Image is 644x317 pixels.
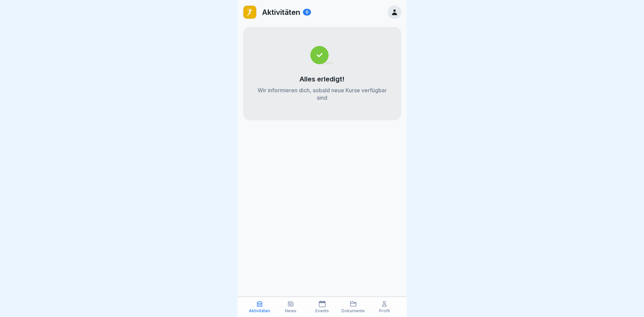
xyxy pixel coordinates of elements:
[315,309,329,313] p: Events
[257,87,388,101] p: Wir informieren dich, sobald neue Kurse verfügbar sind
[303,9,311,16] div: 0
[249,309,270,313] p: Aktivitäten
[262,8,300,17] p: Aktivitäten
[379,309,390,313] p: Profil
[285,309,296,313] p: News
[300,75,344,83] p: Alles erledigt!
[310,46,334,64] img: completed.svg
[243,6,256,19] img: oo2rwhh5g6mqyfqxhtbddxvd.png
[341,309,365,313] p: Dokumente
